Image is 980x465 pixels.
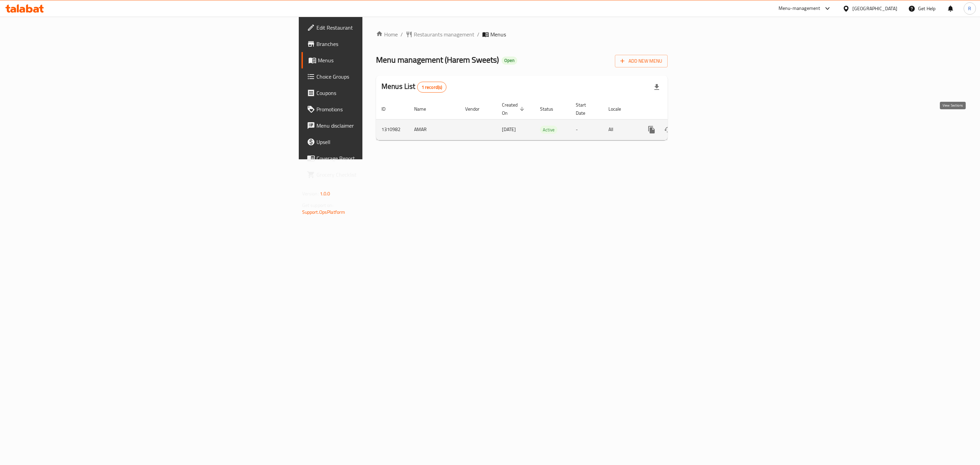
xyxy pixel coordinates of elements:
span: 1 record(s) [418,84,446,91]
button: Change Status [660,122,676,138]
div: Menu-management [779,4,820,13]
nav: breadcrumb [376,30,668,38]
span: Promotions [316,105,457,113]
span: Status [540,105,562,113]
a: Coverage Report [301,150,462,166]
span: Edit Restaurant [316,23,457,32]
span: Coupons [316,89,457,97]
a: Branches [301,36,462,52]
td: All [603,119,638,140]
div: Export file [649,79,665,95]
span: [DATE] [502,125,516,134]
div: [GEOGRAPHIC_DATA] [852,5,897,12]
button: more [643,122,660,138]
div: Active [540,126,557,134]
div: Total records count [417,82,447,93]
button: Add New Menu [615,55,668,67]
span: Choice Groups [316,73,457,81]
span: Created On [502,101,526,117]
span: ID [381,105,394,113]
li: / [477,30,479,38]
h2: Menus List [381,81,446,93]
span: Name [414,105,435,113]
span: Branches [316,40,457,48]
td: - [570,119,603,140]
span: Start Date [576,101,595,117]
span: Open [502,58,517,63]
span: Locale [608,105,630,113]
span: Grocery Checklist [316,171,457,179]
span: Menu disclaimer [316,122,457,130]
a: Edit Restaurant [301,19,462,36]
span: Coverage Report [316,154,457,162]
span: Menus [318,56,457,64]
a: Upsell [301,134,462,150]
span: Get support on: [302,201,333,210]
span: R [968,5,971,12]
a: Menus [301,52,462,68]
a: Menu disclaimer [301,117,462,134]
a: Grocery Checklist [301,166,462,183]
span: Menus [490,30,506,38]
span: Vendor [465,105,488,113]
span: 1.0.0 [320,189,330,198]
a: Choice Groups [301,68,462,85]
div: Open [502,57,517,65]
span: Active [540,126,557,134]
a: Promotions [301,101,462,117]
span: Upsell [316,138,457,146]
span: Add New Menu [620,57,662,65]
th: Actions [638,99,714,119]
a: Support.OpsPlatform [302,208,345,217]
table: enhanced table [376,99,714,140]
a: Coupons [301,85,462,101]
span: Version: [302,189,319,198]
